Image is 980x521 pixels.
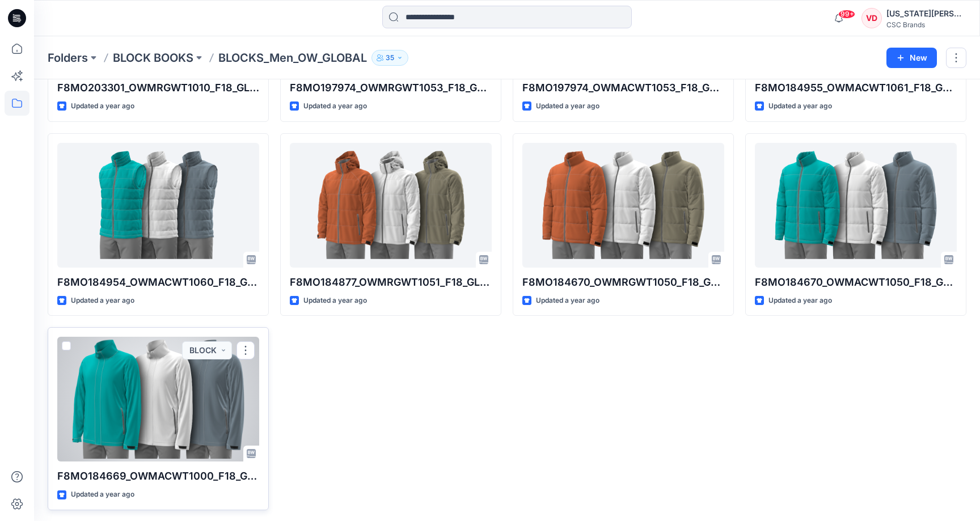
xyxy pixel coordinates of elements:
div: CSC Brands [886,20,966,29]
p: Updated a year ago [536,100,599,112]
div: VD [861,8,882,28]
p: F8MO184670_OWMACWT1050_F18_GLACT_VFA [755,274,957,290]
p: F8MO184877_OWMRGWT1051_F18_GLREG_VFA [290,274,492,290]
p: 35 [386,52,394,64]
a: F8MO184877_OWMRGWT1051_F18_GLREG_VFA [290,143,492,268]
p: Updated a year ago [303,295,367,307]
p: Updated a year ago [303,100,367,112]
p: Updated a year ago [768,100,832,112]
button: 35 [371,50,408,66]
a: F8MO184670_OWMACWT1050_F18_GLACT_VFA [755,143,957,268]
p: F8MO184669_OWMACWT1000_F18_GLACT_VFA [57,468,259,484]
p: Updated a year ago [71,100,134,112]
button: New [886,48,937,68]
a: BLOCK BOOKS [113,50,193,66]
p: Updated a year ago [536,295,599,307]
a: Folders [48,50,88,66]
p: F8MO184954_OWMACWT1060_F18_GLACT_VFA [57,274,259,290]
p: F8MO184670_OWMRGWT1050_F18_GLREG_VFA [522,274,724,290]
p: Updated a year ago [768,295,832,307]
p: F8MO197974_OWMRGWT1053_F18_GLREG_VFA [290,80,492,96]
p: F8MO203301_OWMRGWT1010_F18_GLREG_VFA [57,80,259,96]
p: Updated a year ago [71,295,134,307]
a: F8MO184669_OWMACWT1000_F18_GLACT_VFA [57,337,259,461]
span: 99+ [838,10,855,19]
p: BLOCKS_Men_OW_GLOBAL [218,50,367,66]
p: F8MO197974_OWMACWT1053_F18_GLACT_VFA [522,80,724,96]
a: F8MO184954_OWMACWT1060_F18_GLACT_VFA [57,143,259,268]
a: F8MO184670_OWMRGWT1050_F18_GLREG_VFA [522,143,724,268]
p: F8MO184955_OWMACWT1061_F18_GLACT_VFA [755,80,957,96]
p: Updated a year ago [71,489,134,501]
div: [US_STATE][PERSON_NAME] [886,7,966,20]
